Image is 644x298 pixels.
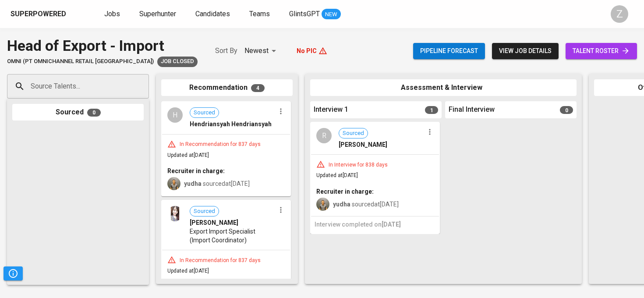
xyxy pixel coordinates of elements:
[310,122,440,234] div: RSourced[PERSON_NAME]In Interview for 838 daysUpdated at[DATE]Recruiter in charge:yudha sourcedat...
[167,268,209,274] span: Updated at [DATE]
[195,9,232,20] a: Candidates
[104,9,122,20] a: Jobs
[413,43,485,59] button: Pipeline forecast
[382,221,401,228] span: [DATE]
[167,152,209,158] span: Updated at [DATE]
[7,57,154,66] span: OMNI (PT Omnichannel Retail [GEOGRAPHIC_DATA])
[4,266,23,280] button: Pipeline Triggers
[310,79,577,96] div: Assessment & Interview
[167,107,183,123] div: H
[249,9,272,20] a: Teams
[184,180,202,187] b: yudha
[611,5,628,23] div: Z
[167,206,183,221] img: 4fcb31ab659a117ca71ba19d414afd5b.jpg
[167,167,225,174] b: Recruiter in charge:
[316,128,332,143] div: R
[322,10,341,19] span: NEW
[420,46,478,57] span: Pipeline forecast
[251,84,265,92] span: 4
[499,46,552,57] span: view job details
[157,57,198,66] span: Job Closed
[7,35,198,57] div: Head of Export - Import
[190,227,275,245] span: Export Import Specialist (Import Coordinator)
[249,10,270,18] span: Teams
[184,180,250,187] span: sourced at [DATE]
[12,104,144,121] div: Sourced
[139,10,176,18] span: Superhunter
[190,109,219,117] span: Sourced
[11,9,66,19] div: Superpowered
[244,43,279,59] div: Newest
[190,218,238,227] span: [PERSON_NAME]
[314,105,348,115] span: Interview 1
[289,9,341,20] a: GlintsGPT NEW
[425,106,438,114] span: 1
[144,85,146,87] button: Open
[176,257,264,264] div: In Recommendation for 837 days
[195,10,230,18] span: Candidates
[161,79,293,96] div: Recommendation
[560,106,573,114] span: 0
[315,220,435,230] h6: Interview completed on
[333,201,399,208] span: sourced at [DATE]
[316,172,358,178] span: Updated at [DATE]
[573,46,630,57] span: talent roster
[297,46,317,55] p: No PIC
[339,129,368,138] span: Sourced
[104,10,120,18] span: Jobs
[289,10,320,18] span: GlintsGPT
[339,140,387,149] span: [PERSON_NAME]
[244,46,269,56] p: Newest
[167,177,180,190] img: yudha@glints.com
[325,161,391,169] div: In Interview for 838 days
[139,9,178,20] a: Superhunter
[87,109,101,117] span: 0
[316,188,374,195] b: Recruiter in charge:
[157,57,198,67] div: Slow response from client
[161,101,291,196] div: HSourcedHendriansyah HendriansyahIn Recommendation for 837 daysUpdated at[DATE]Recruiter in charg...
[190,207,219,216] span: Sourced
[11,7,80,21] a: Superpoweredapp logo
[333,201,350,208] b: yudha
[492,43,559,59] button: view job details
[316,198,329,211] img: yudha@glints.com
[215,46,237,56] p: Sort By
[176,141,264,148] div: In Recommendation for 837 days
[566,43,637,59] a: talent roster
[190,120,272,128] span: Hendriansyah Hendriansyah
[68,7,80,21] img: app logo
[449,105,495,115] span: Final Interview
